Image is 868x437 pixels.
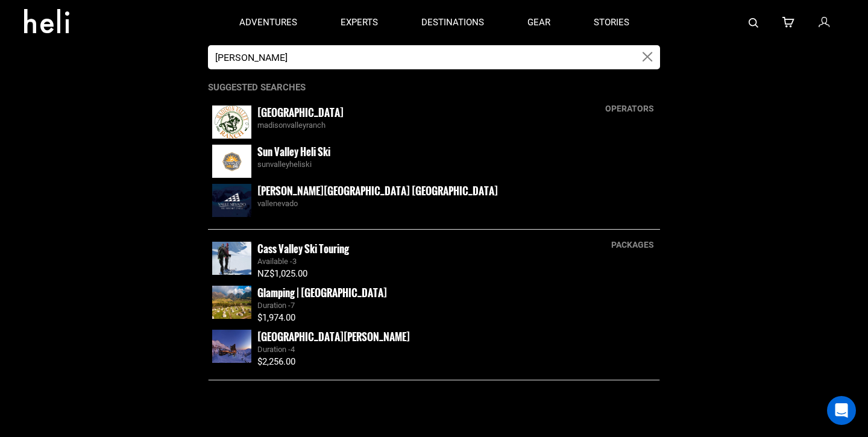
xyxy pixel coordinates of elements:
small: Glamping | [GEOGRAPHIC_DATA] [257,285,387,300]
div: Duration - [257,344,656,356]
img: images [212,105,251,139]
div: madisonvalleyranch [257,120,656,131]
small: [GEOGRAPHIC_DATA][PERSON_NAME] [257,329,410,344]
div: Open Intercom Messenger [827,396,856,425]
img: search-bar-icon.svg [749,18,758,28]
span: NZ$1,025.00 [257,268,307,279]
div: operators [599,102,660,115]
p: Suggested Searches [208,81,660,94]
p: experts [341,16,378,29]
small: [GEOGRAPHIC_DATA] [257,105,344,120]
img: images [212,330,251,363]
img: images [212,242,251,275]
span: 3 [292,257,297,266]
div: vallenevado [257,198,656,210]
span: 7 [291,301,295,310]
div: Duration - [257,300,656,312]
div: packages [605,239,660,251]
small: Cass Valley Ski Touring [257,241,349,256]
span: 4 [291,345,295,354]
span: $1,974.00 [257,312,295,323]
small: Sun Valley Heli Ski [257,144,330,159]
img: images [212,145,251,178]
img: images [212,184,251,217]
p: adventures [239,16,297,29]
div: Available - [257,256,656,268]
small: [PERSON_NAME][GEOGRAPHIC_DATA] [GEOGRAPHIC_DATA] [257,183,498,198]
span: $2,256.00 [257,356,295,367]
img: images [212,286,251,319]
input: Search by Sport, Trip or Operator [208,45,635,69]
div: sunvalleyheliski [257,159,656,171]
p: destinations [421,16,484,29]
